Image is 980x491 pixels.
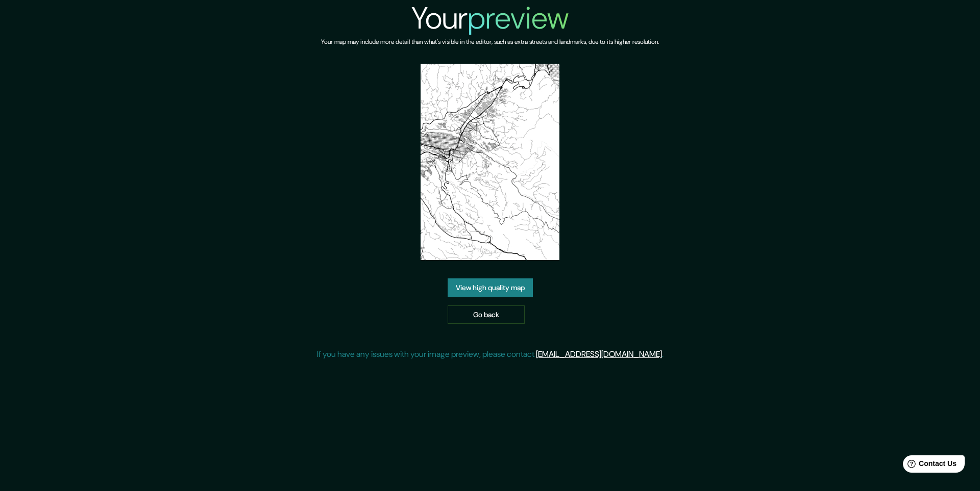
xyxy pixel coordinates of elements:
[448,278,533,297] a: View high quality map
[317,348,664,360] p: If you have any issues with your image preview, please contact .
[421,64,560,260] img: created-map-preview
[448,305,525,324] a: Go back
[321,37,659,47] h6: Your map may include more detail than what's visible in the editor, such as extra streets and lan...
[536,349,662,359] a: [EMAIL_ADDRESS][DOMAIN_NAME]
[889,451,969,480] iframe: Help widget launcher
